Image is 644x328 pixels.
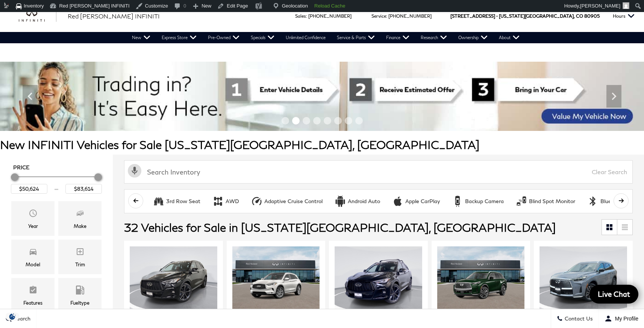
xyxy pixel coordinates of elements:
div: AWD [212,196,224,207]
a: Specials [245,32,280,43]
a: Pre-Owned [202,32,245,43]
span: Year [29,207,38,222]
div: FueltypeFueltype [58,278,102,313]
a: [PHONE_NUMBER] [388,13,432,19]
input: Maximum [65,184,102,194]
span: Make [76,207,85,222]
div: 3rd Row Seat [166,198,200,205]
div: Make [74,222,86,230]
img: 2026 INFINITI QX60 LUXE AWD [437,246,525,312]
button: scroll right [614,193,629,208]
input: Search Inventory [124,160,633,184]
div: Backup Camera [465,198,504,205]
span: Go to slide 2 [292,117,300,125]
img: INFINITI [19,10,56,22]
div: MakeMake [58,201,102,236]
a: Ownership [453,32,493,43]
span: Trim [76,245,85,260]
div: Android Auto [335,196,346,207]
img: 2025 INFINITI QX50 LUXE AWD [232,246,320,312]
div: Backup Camera [452,196,463,207]
span: Go to slide 3 [303,117,310,125]
div: Android Auto [348,198,380,205]
span: Red [PERSON_NAME] INFINITI [68,12,160,20]
span: Go to slide 7 [345,117,352,125]
span: Go to slide 1 [282,117,289,125]
div: Adaptive Cruise Control [251,196,262,207]
img: 2025 INFINITI QX50 SPORT AWD [335,246,422,312]
span: : [386,13,387,19]
div: Features [23,299,42,307]
div: TrimTrim [58,240,102,274]
div: Bluetooth [587,196,599,207]
a: About [493,32,525,43]
nav: Main Navigation [126,32,525,43]
span: : [306,13,307,19]
button: AWDAWD [208,193,243,209]
button: 3rd Row Seat3rd Row Seat [149,193,205,209]
span: 32 Vehicles for Sale in [US_STATE][GEOGRAPHIC_DATA], [GEOGRAPHIC_DATA] [124,220,556,234]
div: Minimum Price [11,173,18,181]
a: Service & Parts [331,32,380,43]
div: ModelModel [11,240,55,274]
button: Android AutoAndroid Auto [330,193,384,209]
span: Go to slide 5 [324,117,331,125]
span: Model [29,245,38,260]
span: Search [12,316,30,322]
div: Price [11,171,102,194]
a: Live Chat [589,285,638,304]
span: Live Chat [594,289,634,299]
input: Minimum [11,184,47,194]
a: Unlimited Confidence [280,32,331,43]
div: Model [26,260,40,269]
a: Red [PERSON_NAME] INFINITI [68,12,160,21]
img: Opt-Out Icon [4,313,21,320]
div: YearYear [11,201,55,236]
img: 2026 INFINITI QX60 LUXE AWD [539,246,627,312]
div: 3rd Row Seat [153,196,164,207]
span: Features [29,284,38,299]
span: Fueltype [76,284,85,299]
span: Service [371,13,386,19]
div: Maximum Price [94,173,102,181]
button: scroll left [128,193,143,208]
div: Previous [23,85,38,108]
button: Apple CarPlayApple CarPlay [388,193,444,209]
button: Open user profile menu [599,309,644,328]
a: infiniti [19,10,56,22]
div: Blind Spot Monitor [529,198,575,205]
h5: Price [13,164,100,171]
a: New [126,32,156,43]
div: Bluetooth [600,198,625,205]
div: Next [606,85,621,108]
a: Finance [380,32,415,43]
div: Fueltype [70,299,89,307]
section: Click to Open Cookie Consent Modal [4,313,21,320]
span: Go to slide 8 [355,117,363,125]
div: FeaturesFeatures [11,278,55,313]
a: Research [415,32,453,43]
button: Adaptive Cruise ControlAdaptive Cruise Control [247,193,327,209]
span: Contact Us [563,316,593,322]
a: [STREET_ADDRESS] • [US_STATE][GEOGRAPHIC_DATA], CO 80905 [450,13,600,19]
div: Year [28,222,38,230]
strong: Reload Cache [314,3,345,9]
button: BluetoothBluetooth [583,193,629,209]
div: Trim [75,260,85,269]
span: Go to slide 4 [313,117,321,125]
div: AWD [226,198,239,205]
button: Blind Spot MonitorBlind Spot Monitor [512,193,579,209]
span: My Profile [612,316,638,322]
a: [PHONE_NUMBER] [308,13,352,19]
span: Go to slide 6 [334,117,342,125]
span: Sales [295,13,306,19]
button: Backup CameraBackup Camera [448,193,508,209]
a: Express Store [156,32,202,43]
img: 2025 INFINITI QX50 SPORT AWD [130,246,217,312]
div: Apple CarPlay [405,198,440,205]
div: Apple CarPlay [392,196,403,207]
svg: Click to toggle on voice search [128,164,141,178]
div: Blind Spot Monitor [516,196,527,207]
div: Adaptive Cruise Control [264,198,323,205]
span: [PERSON_NAME] [580,3,620,9]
